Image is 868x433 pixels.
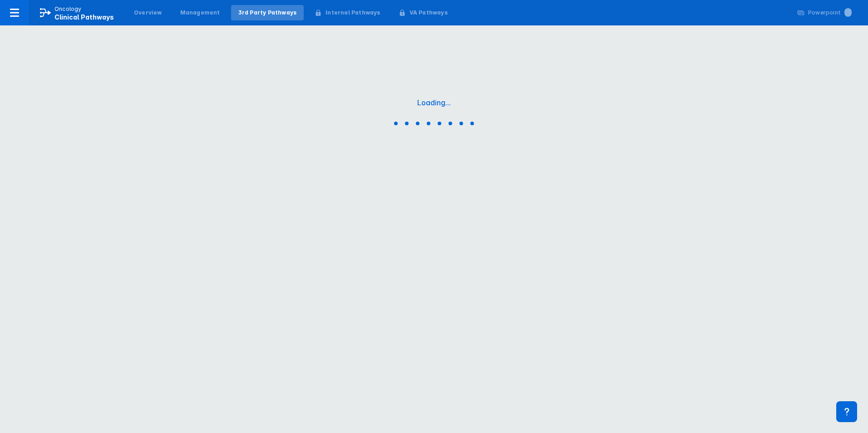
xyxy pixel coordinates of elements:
[808,9,852,17] div: Powerpoint
[325,9,380,17] div: Internal Pathways
[231,5,304,20] a: 3rd Party Pathways
[409,9,448,17] div: VA Pathways
[836,401,857,422] div: Contact Support
[180,9,220,17] div: Management
[238,9,297,17] div: 3rd Party Pathways
[54,13,114,21] span: Clinical Pathways
[173,5,227,20] a: Management
[134,9,162,17] div: Overview
[54,5,82,13] p: Oncology
[417,98,451,107] div: Loading...
[127,5,169,20] a: Overview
